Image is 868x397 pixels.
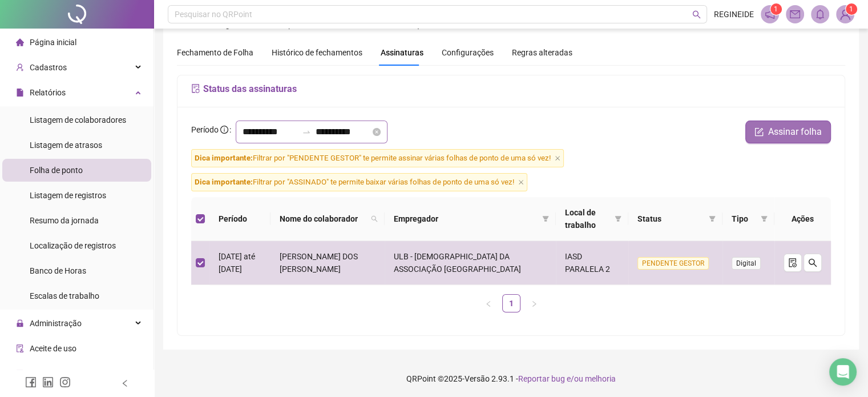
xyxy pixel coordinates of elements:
[442,49,494,57] span: Configurações
[732,257,761,270] span: Digital
[302,127,311,137] span: to
[525,294,543,312] button: right
[302,127,311,137] span: swap-right
[30,115,126,125] span: Listagem de colaboradores
[16,89,24,97] span: file
[556,241,628,285] td: IASD PARALELA 2
[30,344,76,353] span: Aceite de uso
[30,141,102,150] span: Listagem de atrasos
[191,149,564,167] span: Filtrar por "PENDENTE GESTOR" te permite assinar várias folhas de ponto de uma só vez!
[209,241,271,285] td: [DATE] até [DATE]
[709,215,716,222] span: filter
[518,374,616,383] span: Reportar bug e/ou melhoria
[42,376,54,388] span: linkedin
[381,49,423,57] span: Assinaturas
[121,379,129,387] span: left
[30,38,76,47] span: Página inicial
[770,3,782,15] sup: 1
[542,215,549,222] span: filter
[768,125,822,139] span: Assinar folha
[30,369,90,378] span: Atestado técnico
[503,295,520,312] a: 1
[612,204,624,234] span: filter
[788,258,797,267] span: file-done
[790,9,800,19] span: mail
[30,241,116,250] span: Localização de registros
[16,344,24,352] span: audit
[16,38,24,46] span: home
[220,126,228,134] span: info-circle
[191,125,219,134] span: Período
[479,294,498,312] button: left
[615,215,621,222] span: filter
[271,241,385,285] td: [PERSON_NAME] DOS [PERSON_NAME]
[373,128,381,136] span: close-circle
[745,121,831,143] button: Assinar folha
[837,6,854,23] img: 42549
[209,197,271,241] th: Período
[30,63,67,72] span: Cadastros
[565,206,610,231] span: Local de trabalho
[485,300,492,307] span: left
[555,155,560,161] span: close
[815,9,825,19] span: bell
[706,210,718,227] span: filter
[191,84,200,93] span: file-sync
[25,376,37,388] span: facebook
[849,5,853,13] span: 1
[16,63,24,71] span: user-add
[774,5,778,13] span: 1
[30,319,82,328] span: Administração
[191,82,831,96] h5: Status das assinaturas
[30,216,99,225] span: Resumo da jornada
[30,291,99,300] span: Escalas de trabalho
[732,212,756,225] span: Tipo
[385,241,556,285] td: ULB - [DEMOGRAPHIC_DATA] DA ASSOCIAÇÃO [GEOGRAPHIC_DATA]
[761,215,768,222] span: filter
[808,258,817,267] span: search
[540,210,551,227] span: filter
[59,376,71,388] span: instagram
[525,294,543,312] li: Próxima página
[829,358,857,386] div: Open Intercom Messenger
[191,173,527,191] span: Filtrar por "ASSINADO" te permite baixar várias folhas de ponto de uma só vez!
[774,197,831,241] th: Ações
[272,48,362,57] span: Histórico de fechamentos
[30,266,86,275] span: Banco de Horas
[502,294,520,312] li: 1
[30,191,106,200] span: Listagem de registros
[754,127,764,137] span: form
[465,374,490,383] span: Versão
[637,257,709,270] span: PENDENTE GESTOR
[16,319,24,327] span: lock
[394,212,538,225] span: Empregador
[371,215,378,222] span: search
[758,210,770,227] span: filter
[637,212,704,225] span: Status
[177,48,253,57] span: Fechamento de Folha
[369,210,380,227] span: search
[195,154,253,162] span: Dica importante:
[531,300,538,307] span: right
[765,9,775,19] span: notification
[195,178,253,186] span: Dica importante:
[518,179,524,185] span: close
[714,8,754,21] span: REGINEIDE
[512,49,572,57] span: Regras alteradas
[479,294,498,312] li: Página anterior
[692,10,701,19] span: search
[846,3,857,15] sup: Atualize o seu contato no menu Meus Dados
[30,166,83,175] span: Folha de ponto
[280,212,366,225] span: Nome do colaborador
[30,88,66,97] span: Relatórios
